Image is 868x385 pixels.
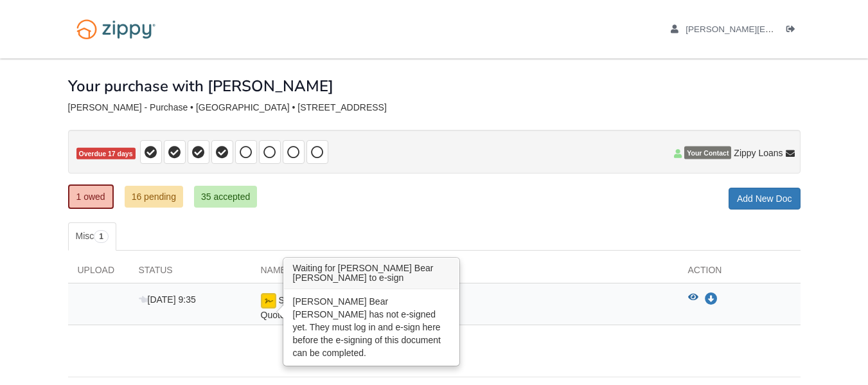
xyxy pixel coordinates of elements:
span: Your Contact [684,147,731,159]
div: Status [129,264,251,283]
span: [DATE] 9:35 [139,294,196,305]
div: [PERSON_NAME] Bear [PERSON_NAME] has not e-signed yet. They must log in and e-sign here before th... [284,289,459,365]
a: Add New Doc [729,188,801,210]
span: 1 [94,230,109,243]
h3: Waiting for [PERSON_NAME] Bear [PERSON_NAME] to e-sign [284,258,459,289]
span: Overdue 17 days [76,148,136,160]
button: View Signed Insurance Quote [688,293,698,306]
h1: Your purchase with [PERSON_NAME] [68,78,333,94]
div: Upload [68,264,129,283]
span: Zippy Loans [734,147,783,159]
a: 35 accepted [194,186,257,208]
img: esign [261,293,276,309]
a: Download Signed Insurance Quote [705,294,718,305]
img: Logo [68,13,164,46]
div: Name [251,264,373,283]
div: Description [373,264,678,283]
a: 1 owed [68,184,114,209]
div: Action [678,264,801,283]
div: [PERSON_NAME] - Purchase • [GEOGRAPHIC_DATA] • [STREET_ADDRESS] [68,102,801,113]
a: 16 pending [125,186,183,208]
a: Misc [68,222,116,251]
a: Log out [786,24,801,37]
